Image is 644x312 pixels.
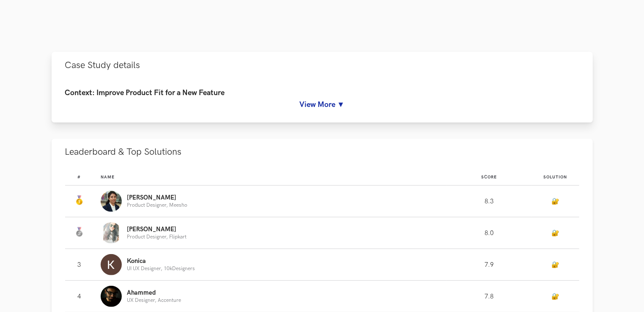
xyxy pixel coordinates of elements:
[127,203,187,208] p: Product Designer, Meesho
[65,249,101,281] td: 3
[52,139,593,165] button: Leaderboard & Top Solutions
[101,222,122,244] img: Profile photo
[101,286,122,307] img: Profile photo
[127,234,186,240] p: Product Designer, Flipkart
[65,89,579,98] h4: Context: Improve Product Fit for a New Feature
[65,100,579,109] a: View More ▼
[52,52,593,79] button: Case Study details
[127,194,187,201] p: [PERSON_NAME]
[127,266,195,271] p: UI UX Designer, 10kDesigners
[101,175,115,180] span: Name
[77,175,81,180] span: #
[101,191,122,212] img: Profile photo
[127,298,181,303] p: UX Designer, Accenture
[551,198,559,205] a: 🔐
[101,254,122,275] img: Profile photo
[52,79,593,123] div: Case Study details
[74,227,84,237] img: Silver Medal
[127,258,195,265] p: Konica
[551,261,559,268] a: 🔐
[481,175,497,180] span: Score
[65,146,182,158] span: Leaderboard & Top Solutions
[447,217,532,249] td: 8.0
[74,195,84,205] img: Gold Medal
[127,290,181,296] p: Ahammed
[447,186,532,217] td: 8.3
[127,226,186,233] p: [PERSON_NAME]
[543,175,567,180] span: Solution
[65,60,140,71] span: Case Study details
[447,249,532,281] td: 7.9
[551,230,559,237] a: 🔐
[551,293,559,300] a: 🔐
